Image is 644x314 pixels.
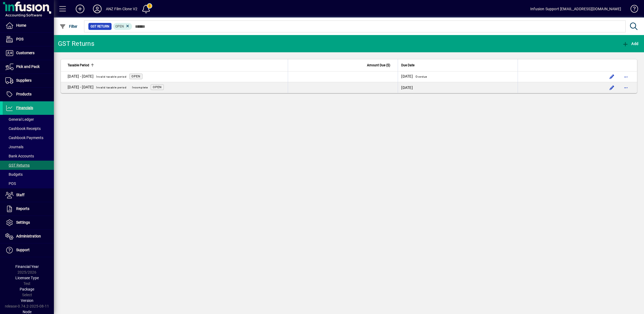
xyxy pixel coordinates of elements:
button: Filter [58,22,79,31]
button: More options [622,73,630,81]
a: Support [3,243,54,257]
td: [DATE] [398,82,518,93]
button: Add [621,39,640,49]
span: Open [131,75,140,78]
a: Cashbook Receipts [3,124,54,133]
span: Cashbook Receipts [5,126,41,131]
div: Due Date [401,62,514,68]
span: Amount Due ($) [367,62,390,68]
span: Due Date [401,62,414,68]
span: Node [23,310,32,314]
span: Settings [16,220,30,225]
span: Pick and Pack [16,64,40,69]
span: Add [622,42,638,46]
a: Budgets [3,170,54,179]
a: Home [3,19,54,32]
a: POS [3,33,54,46]
span: Financial Year [15,264,39,269]
span: Budgets [5,172,23,177]
div: GST Returns [58,39,94,48]
button: Add [71,4,89,14]
a: Journals [3,142,54,151]
span: Suppliers [16,78,32,82]
a: Reports [3,202,54,216]
a: Administration [3,230,54,243]
span: Invalid taxable period [96,86,127,89]
span: Reports [16,206,29,211]
span: Package [20,287,34,291]
span: Staff [16,193,25,197]
span: Version [21,298,33,303]
a: Cashbook Payments [3,133,54,142]
span: POS [16,37,23,41]
div: Infusion Support [EMAIL_ADDRESS][DOMAIN_NAME] [530,5,621,13]
div: Taxable Period [68,62,285,68]
span: Cashbook Payments [5,136,43,140]
span: Licensee Type [15,276,39,280]
span: GST Returns [5,163,30,167]
span: Filter [60,24,78,29]
span: Taxable Period [68,62,89,68]
span: Overdue [416,75,427,78]
button: Edit [608,73,616,81]
span: Home [16,23,26,27]
a: Pick and Pack [3,60,54,74]
span: General Ledger [5,117,34,122]
span: Support [16,248,30,252]
div: 01/01/2025 - 30/06/2025 [68,73,129,80]
a: POS [3,179,54,188]
span: POS [5,181,16,186]
div: Amount Due ($) [291,62,395,68]
div: 01/07/2025 - 31/12/2025 [68,84,151,91]
a: Customers [3,46,54,60]
a: General Ledger [3,115,54,124]
span: Invalid taxable period [96,75,127,78]
div: ANZ Film Clone V2 [106,5,137,13]
span: Incomplete [132,86,148,89]
a: GST Returns [3,161,54,170]
span: Open [153,85,162,89]
span: Administration [16,234,41,238]
span: Journals [5,145,23,149]
a: Suppliers [3,74,54,87]
span: Open [115,25,124,28]
span: GST Return [91,24,109,29]
span: Products [16,92,32,96]
td: [DATE] [398,71,518,82]
a: Settings [3,216,54,229]
a: Bank Accounts [3,151,54,161]
mat-chip: Status: Open [113,23,132,30]
a: Knowledge Base [626,1,637,19]
button: More options [622,83,630,92]
span: Bank Accounts [5,154,34,158]
button: Edit [608,83,616,92]
a: Products [3,88,54,101]
span: Financials [16,106,33,110]
span: Customers [16,51,34,55]
a: Staff [3,188,54,202]
button: Profile [89,4,106,14]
